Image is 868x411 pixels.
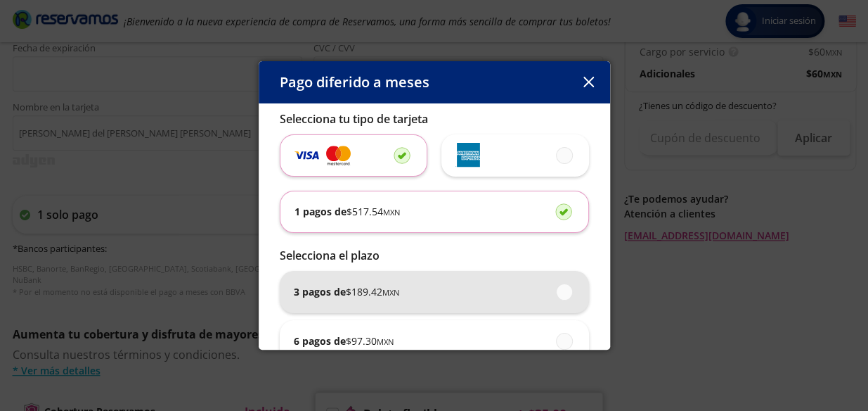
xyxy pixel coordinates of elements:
small: MXN [382,287,399,298]
p: Selecciona tu tipo de tarjeta [280,110,589,127]
img: svg+xml;base64,PD94bWwgdmVyc2lvbj0iMS4wIiBlbmNvZGluZz0iVVRGLTgiIHN0YW5kYWxvbmU9Im5vIj8+Cjxzdmcgd2... [294,147,319,163]
p: 3 pagos de [294,284,399,299]
small: MXN [377,336,394,347]
span: $ 517.54 [346,204,400,219]
img: svg+xml;base64,PD94bWwgdmVyc2lvbj0iMS4wIiBlbmNvZGluZz0iVVRGLTgiIHN0YW5kYWxvbmU9Im5vIj8+Cjxzdmcgd2... [455,143,480,167]
p: Pago diferido a meses [280,72,429,93]
small: MXN [383,207,400,217]
p: Selecciona el plazo [280,247,589,264]
p: 6 pagos de [294,334,394,348]
span: $ 97.30 [346,334,394,348]
span: $ 189.42 [346,284,399,299]
p: 1 pagos de [294,204,400,219]
img: svg+xml;base64,PD94bWwgdmVyc2lvbj0iMS4wIiBlbmNvZGluZz0iVVRGLTgiIHN0YW5kYWxvbmU9Im5vIj8+Cjxzdmcgd2... [326,144,351,167]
